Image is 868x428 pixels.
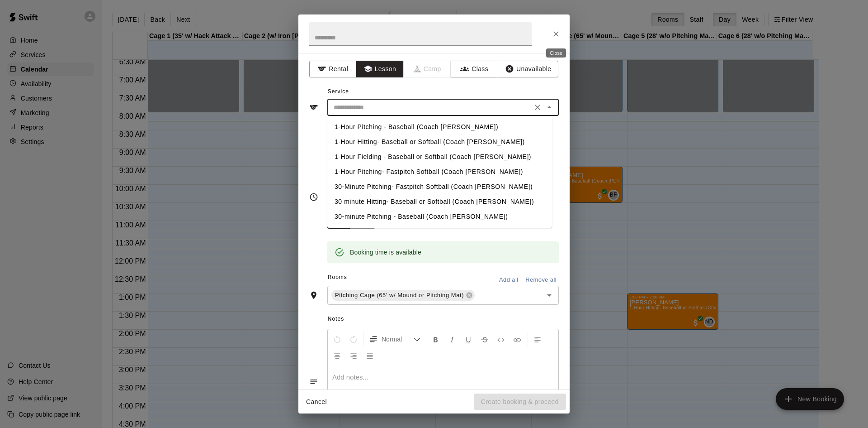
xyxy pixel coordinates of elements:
button: Justify Align [362,347,377,364]
span: Rooms [328,274,347,280]
button: Format Bold [428,331,443,347]
button: Add all [494,273,523,287]
button: Class [451,61,498,77]
button: Formatting Options [365,331,424,347]
button: Cancel [302,394,331,410]
button: Open [543,289,556,302]
span: Pitching Cage (65' w/ Mound or Pitching Mat) [331,291,467,300]
li: 30 minute Hitting- Baseball or Softball (Coach [PERSON_NAME]) [327,194,552,209]
li: 30-minute Pitching - Baseball (Coach [PERSON_NAME]) [327,209,552,224]
svg: Notes [309,377,318,386]
button: Format Italics [444,331,460,347]
div: Pitching Cage (65' w/ Mound or Pitching Mat) [331,290,475,301]
button: Close [543,101,556,114]
button: Rental [309,61,357,77]
button: Lesson [356,61,404,77]
span: Camps can only be created in the Services page [404,61,451,77]
li: 1-Hour Fielding - Baseball or Softball (Coach [PERSON_NAME]) [327,149,552,164]
li: 1-Hour Pitching - Baseball (Coach [PERSON_NAME]) [327,120,552,135]
li: 30-Minute Pitching- Fastpitch Softball (Coach [PERSON_NAME]) [327,179,552,194]
button: Left Align [530,331,545,347]
li: 1-Hour Pitching- Fastpitch Softball (Coach [PERSON_NAME]) [327,164,552,179]
svg: Timing [309,192,318,202]
div: Close [546,48,566,58]
button: Format Strikethrough [477,331,492,347]
span: Notes [328,312,559,327]
span: Normal [382,335,413,344]
svg: Service [309,103,318,112]
svg: Rooms [309,291,318,300]
button: Redo [346,331,361,347]
button: Center Align [330,347,345,364]
button: Unavailable [498,61,558,77]
button: Right Align [346,347,361,364]
div: Booking time is available [350,244,421,260]
button: Close [548,26,564,42]
li: 1-Hour Hitting- Baseball or Softball (Coach [PERSON_NAME]) [327,135,552,149]
button: Remove all [523,273,559,287]
button: Clear [531,101,544,114]
button: Insert Link [509,331,525,347]
button: Format Underline [461,331,476,347]
span: Service [328,88,349,95]
button: Insert Code [493,331,509,347]
button: Undo [330,331,345,347]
